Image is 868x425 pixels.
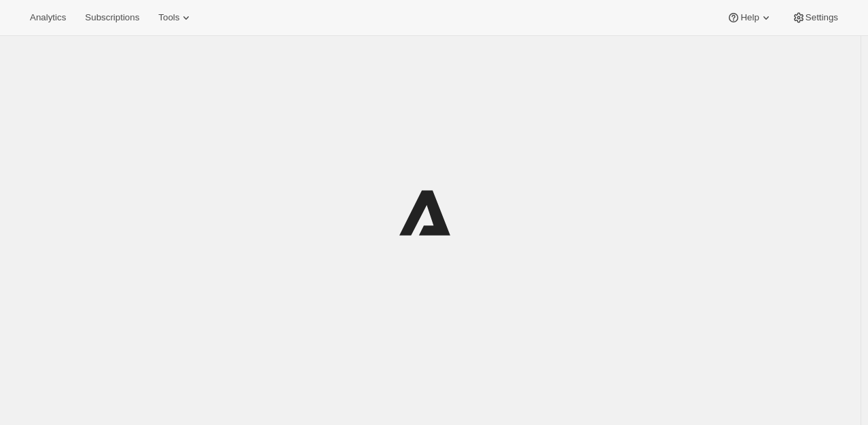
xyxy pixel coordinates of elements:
span: Analytics [30,12,66,23]
button: Settings [784,8,846,27]
span: Settings [806,12,838,23]
span: Tools [158,12,179,23]
button: Help [719,8,780,27]
button: Tools [150,8,201,27]
button: Subscriptions [77,8,147,27]
button: Analytics [22,8,74,27]
span: Subscriptions [85,12,139,23]
span: Help [740,12,759,23]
